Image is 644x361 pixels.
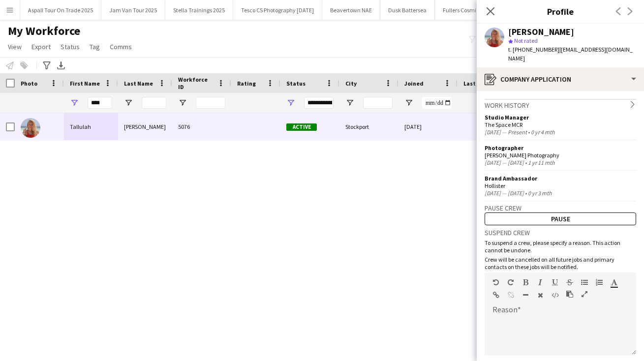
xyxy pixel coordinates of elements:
[522,291,529,299] button: Horizontal Line
[61,42,80,51] span: Status
[286,123,317,131] span: Active
[537,278,544,286] button: Italic
[57,40,84,53] a: Status
[21,80,37,87] span: Photo
[286,98,295,107] button: Open Filter Menu
[101,0,165,20] button: Jam Van Tour 2025
[485,189,636,197] div: [DATE] — [DATE] • 0 yr 3 mth
[286,80,306,87] span: Status
[485,128,636,136] div: [DATE] — Present • 0 yr 4 mth
[552,278,558,286] button: Underline
[485,121,636,128] div: The Space MCR
[172,113,231,140] div: 5076
[485,159,636,166] div: [DATE] — [DATE] • 1 yr 11 mth
[514,37,538,44] span: Not rated
[485,151,636,159] div: [PERSON_NAME] Photography
[339,113,399,140] div: Stockport
[142,97,166,109] input: Last Name Filter Input
[165,0,233,20] button: Stella Trainings 2025
[31,42,51,51] span: Export
[196,97,225,109] input: Workforce ID Filter Input
[485,182,636,189] div: Hollister
[477,5,644,18] h3: Profile
[477,67,644,91] div: Company application
[404,98,413,107] button: Open Filter Menu
[233,0,322,20] button: Tesco CS Photography [DATE]
[20,0,101,20] button: Aspall Tour On Trade 2025
[86,40,104,53] a: Tag
[537,291,544,299] button: Clear Formatting
[237,80,256,87] span: Rating
[28,40,55,53] a: Export
[90,42,100,51] span: Tag
[507,278,514,286] button: Redo
[566,278,573,286] button: Strikethrough
[322,0,380,20] button: Beavertown NAE
[596,278,603,286] button: Ordered List
[508,28,574,36] div: [PERSON_NAME]
[485,228,636,237] h3: Suspend crew
[566,290,573,298] button: Paste as plain text
[485,144,636,151] div: Photographer
[363,97,393,109] input: City Filter Input
[178,98,187,107] button: Open Filter Menu
[581,290,588,298] button: Fullscreen
[485,212,636,225] button: Pause
[485,175,636,182] div: Brand Ambassador
[485,204,636,212] h3: Pause crew
[110,42,132,51] span: Comms
[124,80,153,87] span: Last Name
[463,80,486,87] span: Last job
[88,97,112,109] input: First Name Filter Input
[508,46,633,62] span: | [EMAIL_ADDRESS][DOMAIN_NAME]
[118,113,172,140] div: [PERSON_NAME]
[21,118,40,138] img: Tallulah Kerrigan
[485,114,636,121] div: Studio Manager
[485,256,636,271] p: Crew will be cancelled on all future jobs and primary contacts on these jobs will be notified.
[64,113,118,140] div: Tallulah
[422,97,452,109] input: Joined Filter Input
[485,99,636,110] div: Work history
[8,42,22,51] span: View
[552,291,558,299] button: HTML Code
[581,278,588,286] button: Unordered List
[106,40,136,53] a: Comms
[435,0,513,20] button: Fullers Cosmic Drop 2025
[399,113,458,140] div: [DATE]
[508,46,559,53] span: t. [PHONE_NUMBER]
[345,80,357,87] span: City
[55,60,67,71] app-action-btn: Export XLSX
[70,98,79,107] button: Open Filter Menu
[178,76,214,90] span: Workforce ID
[485,239,636,254] p: To suspend a crew, please specify a reason. This action cannot be undone.
[4,40,26,53] a: View
[380,0,435,20] button: Dusk Battersea
[611,278,617,286] button: Text Color
[70,80,100,87] span: First Name
[492,278,499,286] button: Undo
[345,98,354,107] button: Open Filter Menu
[41,60,53,71] app-action-btn: Advanced filters
[492,291,499,299] button: Insert Link
[8,24,80,38] span: My Workforce
[522,278,529,286] button: Bold
[124,98,133,107] button: Open Filter Menu
[404,80,424,87] span: Joined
